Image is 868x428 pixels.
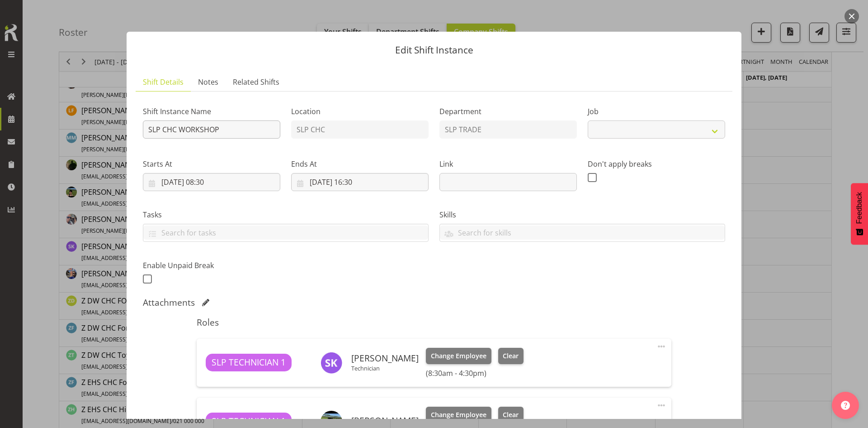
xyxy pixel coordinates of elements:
label: Shift Instance Name [143,106,280,117]
input: Shift Instance Name [143,120,280,139]
input: Click to select... [143,173,280,191]
label: Tasks [143,209,429,220]
span: Notes [198,77,218,87]
span: Clear [503,351,519,361]
input: Search for tasks [143,226,428,240]
img: help-xxl-2.png [841,401,850,410]
label: Ends At [291,159,429,169]
span: Related Shifts [233,77,279,87]
span: Change Employee [431,351,486,361]
span: Feedback [855,192,863,224]
span: Shift Details [143,77,184,87]
label: Skills [439,209,725,220]
button: Feedback - Show survey [851,183,868,245]
h5: Roles [197,317,671,328]
input: Click to select... [291,173,429,191]
h6: (8:30am - 4:30pm) [426,369,524,378]
h6: [PERSON_NAME] [351,353,419,363]
h6: [PERSON_NAME] [351,416,419,426]
button: Clear [498,348,524,364]
label: Job [588,106,725,117]
label: Starts At [143,159,280,169]
span: Change Employee [431,410,486,420]
p: Technician [351,365,419,372]
h5: Attachments [143,297,195,308]
span: SLP TECHNICIAN 1 [212,356,286,369]
button: Change Employee [426,407,491,423]
label: Don't apply breaks [588,159,725,169]
label: Enable Unpaid Break [143,260,280,271]
span: SLP TECHNICIAN 1 [212,415,286,428]
button: Change Employee [426,348,491,364]
label: Link [439,159,577,169]
button: Clear [498,407,524,423]
img: stuart-koronic5115.jpg [321,352,342,374]
p: Edit Shift Instance [136,45,732,55]
input: Search for skills [440,226,725,240]
label: Location [291,106,429,117]
label: Department [439,106,577,117]
span: Clear [503,410,519,420]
